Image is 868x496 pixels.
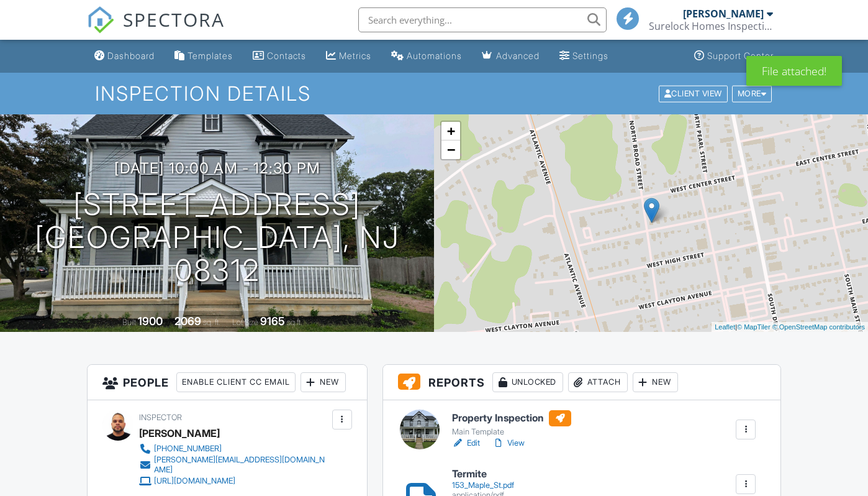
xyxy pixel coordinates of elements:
a: Property Inspection Main Template [452,410,571,438]
div: | [712,322,868,333]
div: 1900 [138,315,163,328]
div: [PERSON_NAME][EMAIL_ADDRESS][DOMAIN_NAME] [154,455,329,475]
div: Settings [572,50,608,61]
a: Zoom out [441,140,460,159]
div: [PERSON_NAME] [683,7,764,20]
span: SPECTORA [123,6,225,32]
div: 9165 [260,315,285,328]
div: New [301,372,346,392]
div: 153_Maple_St.pdf [452,480,514,490]
a: [URL][DOMAIN_NAME] [139,475,329,487]
h3: Reports [383,365,780,400]
a: Settings [554,45,613,68]
a: [PHONE_NUMBER] [139,443,329,455]
div: 2069 [174,315,201,328]
a: View [492,437,525,449]
a: Advanced [477,45,545,68]
input: Search everything... [358,7,607,32]
span: Built [122,318,136,327]
a: Client View [658,88,731,98]
a: Metrics [321,45,376,68]
div: Client View [659,85,728,102]
div: Main Template [452,427,571,437]
span: sq.ft. [287,318,302,327]
a: SPECTORA [87,17,225,43]
div: Attach [568,372,628,392]
a: Contacts [248,45,311,68]
div: Advanced [496,50,540,61]
div: Support Center [707,50,774,61]
img: The Best Home Inspection Software - Spectora [87,6,114,34]
div: Unlocked [492,372,563,392]
div: Automations [407,50,462,61]
div: Dashboard [107,50,155,61]
div: [PHONE_NUMBER] [154,444,222,454]
h3: [DATE] 10:00 am - 12:30 pm [114,160,320,177]
a: © MapTiler [737,323,771,331]
span: sq. ft. [203,318,220,327]
h3: People [88,365,367,400]
a: © OpenStreetMap contributors [772,323,865,331]
div: New [633,372,678,392]
span: Lot Size [232,318,258,327]
h6: Property Inspection [452,410,571,426]
a: Leaflet [715,323,735,331]
div: Enable Client CC Email [176,372,296,392]
a: [PERSON_NAME][EMAIL_ADDRESS][DOMAIN_NAME] [139,455,329,475]
a: Automations (Basic) [386,45,467,68]
a: Zoom in [441,122,460,140]
div: [URL][DOMAIN_NAME] [154,476,235,486]
div: Surelock Homes Inspection, LLC [649,20,773,32]
div: Contacts [267,50,306,61]
div: File attached! [746,56,842,86]
a: Support Center [689,45,779,68]
a: Dashboard [89,45,160,68]
h1: [STREET_ADDRESS] [GEOGRAPHIC_DATA], NJ 08312 [20,188,414,287]
div: Metrics [339,50,371,61]
div: Templates [188,50,233,61]
div: [PERSON_NAME] [139,424,220,443]
h1: Inspection Details [95,83,774,104]
a: Templates [170,45,238,68]
a: Edit [452,437,480,449]
span: Inspector [139,413,182,422]
div: More [732,85,772,102]
h6: Termite [452,469,514,480]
